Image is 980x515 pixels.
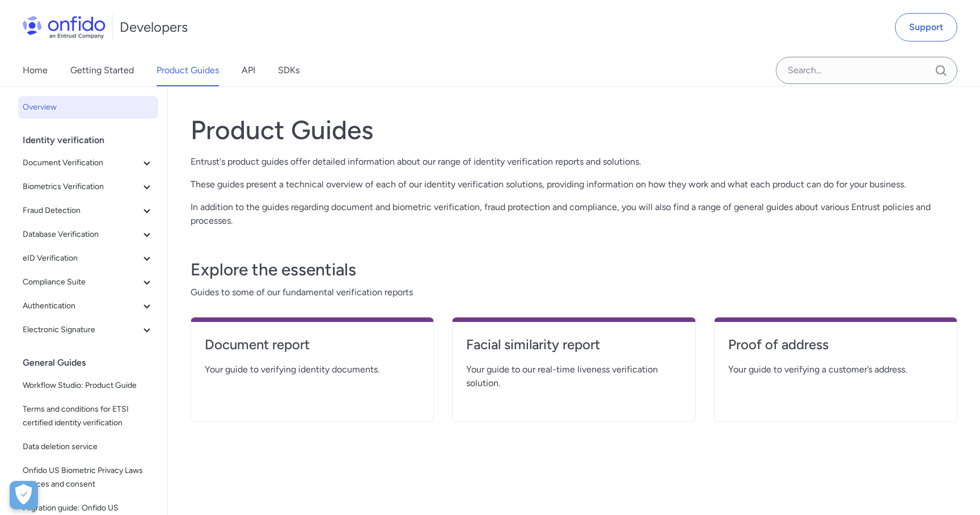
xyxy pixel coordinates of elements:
a: API [242,55,255,86]
button: Compliance Suite [18,271,158,294]
span: Biometrics Verification [23,180,140,194]
a: Home [23,55,48,86]
p: These guides present a technical overview of each of our identity verification solutions, providi... [191,178,957,191]
span: Authentication [23,299,140,313]
div: Identity verification [23,129,163,152]
span: Workflow Studio: Product Guide [23,379,154,392]
span: Compliance Suite [23,275,140,289]
span: eID Verification [23,252,140,265]
span: Your guide to verifying identity documents. [205,363,420,376]
a: Overview [18,96,158,119]
h4: Facial similarity report [466,336,681,354]
h4: Document report [205,336,420,354]
span: Your guide to our real-time liveness verification solution. [466,363,681,390]
h4: Proof of address [728,336,943,354]
button: Electronic Signature [18,319,158,341]
span: Data deletion service [23,440,154,454]
a: Support [895,13,957,41]
button: Fraud Detection [18,199,158,222]
button: Authentication [18,295,158,317]
a: Proof of address [728,336,943,363]
a: Document report [205,336,420,363]
h1: Product Guides [191,114,957,146]
div: Cookie Preferences [10,481,38,509]
span: Fraud Detection [23,204,140,217]
a: Facial similarity report [466,336,681,363]
a: Product Guides [157,55,219,86]
button: eID Verification [18,247,158,270]
span: Electronic Signature [23,323,140,337]
span: Document Verification [23,156,140,170]
div: General Guides [23,351,163,374]
span: Database Verification [23,228,140,241]
a: Terms and conditions for ETSI certified identity verification [18,398,158,434]
span: Overview [23,101,154,114]
a: Data deletion service [18,436,158,458]
span: Your guide to verifying a customer’s address. [728,363,943,376]
span: Terms and conditions for ETSI certified identity verification [23,403,154,430]
span: Guides to some of our fundamental verification reports [191,286,957,299]
p: Entrust's product guides offer detailed information about our range of identity verification repo... [191,155,957,169]
span: Onfido US Biometric Privacy Laws notices and consent [23,464,154,491]
h3: Explore the essentials [191,258,957,281]
a: Getting Started [70,55,134,86]
input: Onfido search input field [776,57,957,84]
a: SDKs [278,55,299,86]
img: Onfido Logo [23,16,105,39]
button: Biometrics Verification [18,175,158,198]
button: Open Preferences [10,481,38,509]
h1: Developers [120,18,188,36]
button: Document Verification [18,152,158,174]
a: Workflow Studio: Product Guide [18,374,158,397]
p: In addition to the guides regarding document and biometric verification, fraud protection and com... [191,200,957,228]
a: Onfido US Biometric Privacy Laws notices and consent [18,459,158,496]
button: Database Verification [18,223,158,246]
